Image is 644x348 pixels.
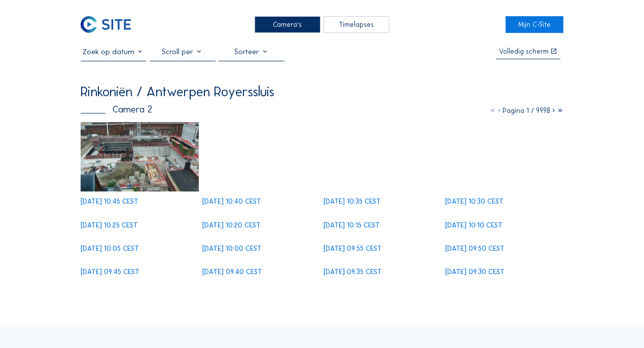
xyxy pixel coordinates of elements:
img: image_52726262 [324,122,442,191]
div: [DATE] 10:20 CEST [202,291,261,297]
div: [DATE] 10:15 CEST [324,291,380,297]
img: image_52726493 [81,122,199,191]
div: [DATE] 10:40 CEST [202,198,261,205]
a: Mijn C-Site [506,16,563,33]
img: image_52725550 [445,215,563,284]
div: Volledig scherm [499,48,549,55]
img: image_52725794 [202,215,320,284]
a: C-SITE Logo [81,16,138,33]
div: [DATE] 10:45 CEST [81,198,138,205]
img: C-SITE Logo [81,16,131,33]
div: [DATE] 10:30 CEST [445,198,504,205]
div: [DATE] 10:35 CEST [324,198,381,205]
img: image_52725718 [324,215,442,284]
span: Pagina 1 / 9998 [503,106,550,115]
div: Camera's [255,16,320,33]
input: Zoek op datum 󰅀 [81,47,147,56]
div: Camera 2 [81,105,153,114]
div: Timelapses [324,16,389,33]
div: Rinkoniën / Antwerpen Royerssluis [81,85,274,99]
img: image_52726345 [202,122,320,191]
div: [DATE] 10:25 CEST [81,291,138,297]
img: image_52725948 [81,215,199,284]
img: image_52726107 [445,122,563,191]
div: [DATE] 10:10 CEST [445,291,503,297]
